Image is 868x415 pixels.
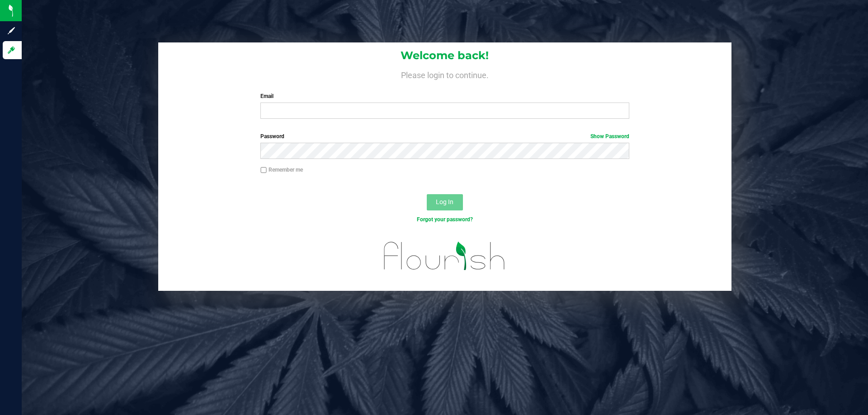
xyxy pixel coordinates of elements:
[260,133,284,140] span: Password
[436,198,453,205] span: Log In
[260,166,303,174] label: Remember me
[260,167,267,173] input: Remember me
[590,133,629,140] a: Show Password
[260,92,629,100] label: Email
[158,69,731,79] h4: Please login to continue.
[158,50,731,61] h1: Welcome back!
[417,216,473,223] a: Forgot your password?
[7,26,16,35] inline-svg: Sign up
[373,233,516,279] img: flourish_logo.svg
[7,46,16,55] inline-svg: Log in
[427,194,463,210] button: Log In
